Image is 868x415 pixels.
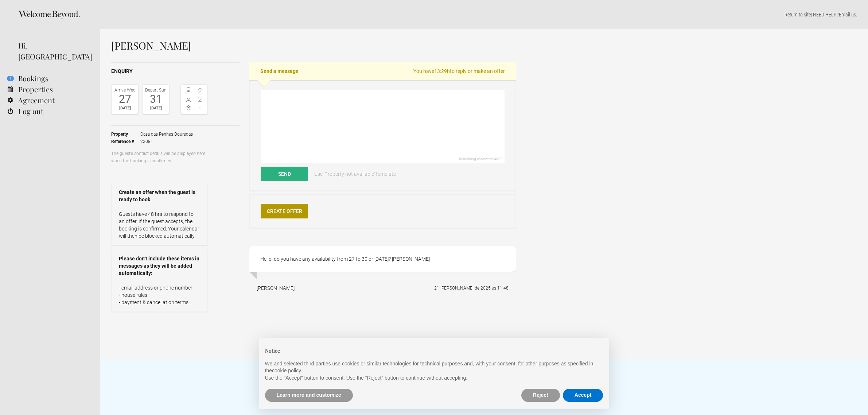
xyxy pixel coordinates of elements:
strong: Please don’t include these items in messages as they will be added automatically: [119,255,200,277]
span: 22081 [140,138,193,145]
a: Use 'Property not available' template [309,167,401,181]
flynt-countdown: 13:29h [434,68,450,74]
flynt-date-display: 21 [PERSON_NAME] de 2025 às 11:48 [434,286,509,291]
span: 2 [194,96,206,103]
button: Reject [521,389,560,402]
div: Depart Sun [144,86,167,94]
strong: Create an offer when the guest is ready to book [119,189,200,203]
strong: Property [111,131,140,138]
div: [PERSON_NAME] [257,284,295,292]
h1: [PERSON_NAME] [111,40,516,51]
div: [DATE] [144,105,167,112]
span: - [194,104,206,111]
p: We and selected third parties use cookies or similar technologies for technical purposes and, wit... [265,360,603,375]
h2: Send a message [249,62,516,80]
a: Return to site [785,12,811,18]
div: [DATE] [113,105,136,112]
span: Casa das Penhas Douradas [140,131,193,138]
p: - email address or phone number - house rules - payment & cancellation terms [119,284,200,306]
div: Hi, [GEOGRAPHIC_DATA] [18,40,89,62]
a: Create Offer [261,204,308,218]
a: cookie policy - link opens in a new tab [272,368,301,373]
button: Accept [563,389,603,402]
div: 31 [144,94,167,105]
strong: Reference # [111,138,140,145]
p: Guests have 48 hrs to respond to an offer. If the guest accepts, the booking is confirmed. Your c... [119,210,200,240]
h2: Enquiry [111,67,240,75]
a: Email us [839,12,856,18]
h2: Notice [265,347,603,354]
p: | NEED HELP? . [111,11,857,18]
p: The guest’s contact details will be displayed here when the booking is confirmed. [111,150,208,164]
div: 27 [113,94,136,105]
button: Send [261,167,308,181]
flynt-notification-badge: 4 [7,76,14,81]
div: Hello, do you have any availability from 27 to 30 or [DATE]? [PERSON_NAME] [249,246,516,272]
span: You have to reply or make an offer [413,67,505,75]
span: 2 [194,87,206,94]
div: Arrive Wed [113,86,136,94]
p: Use the “Accept” button to consent. Use the “Reject” button to continue without accepting. [265,375,603,382]
button: Learn more and customize [265,389,353,402]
